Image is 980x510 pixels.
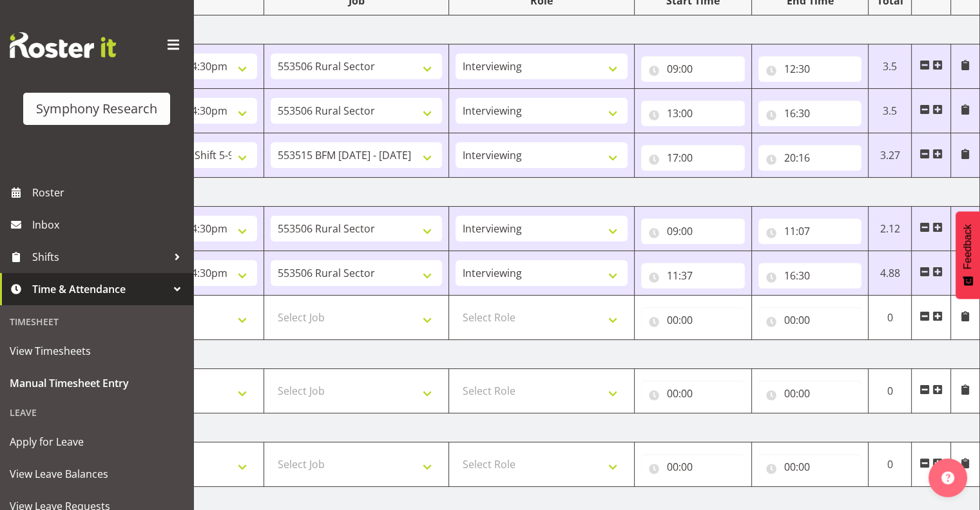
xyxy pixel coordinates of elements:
span: View Leave Balances [10,464,184,484]
span: Inbox [32,215,187,234]
input: Click to select... [758,381,862,406]
td: 0 [869,369,912,413]
td: 0 [869,442,912,487]
div: Leave [3,399,190,426]
button: Feedback - Show survey [956,211,980,299]
td: 0 [869,296,912,340]
input: Click to select... [758,100,862,126]
div: Symphony Research [36,99,157,118]
input: Click to select... [758,307,862,333]
input: Click to select... [641,307,745,333]
input: Click to select... [641,218,745,244]
img: help-xxl-2.png [941,471,954,484]
td: [DATE] [79,413,980,442]
span: Manual Timesheet Entry [10,373,184,393]
input: Click to select... [758,454,862,480]
td: 4.88 [869,251,912,296]
input: Click to select... [758,218,862,244]
a: View Timesheets [3,335,190,367]
input: Click to select... [641,454,745,480]
input: Click to select... [641,263,745,288]
td: 3.27 [869,133,912,178]
td: [DATE] [79,340,980,369]
td: [DATE] [79,178,980,207]
img: Rosterit website logo [10,32,116,58]
input: Click to select... [758,145,862,171]
input: Click to select... [641,100,745,126]
a: Apply for Leave [3,426,190,458]
input: Click to select... [641,145,745,171]
span: Apply for Leave [10,432,184,451]
input: Click to select... [758,56,862,82]
td: 2.12 [869,207,912,251]
span: View Timesheets [10,341,184,361]
td: 3.5 [869,44,912,89]
td: [DATE] [79,15,980,44]
a: View Leave Balances [3,458,190,490]
div: Timesheet [3,308,190,335]
span: Roster [32,183,187,202]
input: Click to select... [641,56,745,82]
a: Manual Timesheet Entry [3,367,190,399]
td: 3.5 [869,89,912,133]
span: Shifts [32,247,168,267]
input: Click to select... [641,381,745,406]
span: Feedback [962,224,974,269]
input: Click to select... [758,263,862,288]
span: Time & Attendance [32,279,168,299]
